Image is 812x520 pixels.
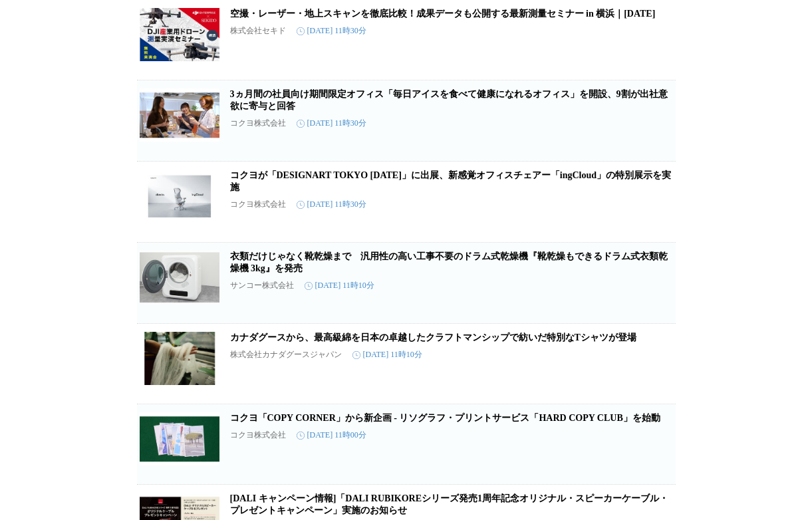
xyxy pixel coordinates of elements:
[297,430,366,441] time: [DATE] 11時00分
[297,25,366,37] time: [DATE] 11時30分
[230,25,286,37] p: 株式会社セキド
[352,349,422,360] time: [DATE] 11時10分
[230,430,286,441] p: コクヨ株式会社
[230,251,668,273] a: 衣類だけじゃなく靴乾燥まで 汎用性の高い工事不要のドラム式乾燥機『靴乾燥もできるドラム式衣類乾燥機 3kg』を発売
[230,9,656,19] a: 空撮・レーザー・地上スキャンを徹底比較！成果データも公開する最新測量セミナー in 横浜｜[DATE]
[140,251,219,304] img: 衣類だけじゃなく靴乾燥まで 汎用性の高い工事不要のドラム式乾燥機『靴乾燥もできるドラム式衣類乾燥機 3kg』を発売
[140,8,219,61] img: 空撮・レーザー・地上スキャンを徹底比較！成果データも公開する最新測量セミナー in 横浜｜9月26日（金）
[230,118,286,129] p: コクヨ株式会社
[305,280,374,291] time: [DATE] 11時10分
[230,89,668,111] a: 3ヵ月間の社員向け期間限定オフィス「毎日アイスを食べて健康になれるオフィス」を開設、9割が出社意欲に寄与と回答
[230,493,669,515] a: [DALI キャンペーン情報]「DALI RUBIKOREシリーズ発売1周年記念オリジナル・スピーカーケーブル・プレゼントキャンペーン」実施のお知らせ
[140,412,219,465] img: コクヨ「COPY CORNER」から新企画 - リソグラフ・プリントサービス「HARD COPY CLUB」を始動
[230,280,294,291] p: サンコー株式会社
[140,332,219,385] img: カナダグースから、最高級綿を日本の卓越したクラフトマンシップで紡いだ特別なTシャツが登場
[230,332,636,342] a: カナダグースから、最高級綿を日本の卓越したクラフトマンシップで紡いだ特別なTシャツが登場
[297,118,366,129] time: [DATE] 11時30分
[297,199,366,210] time: [DATE] 11時30分
[140,88,219,142] img: 3ヵ月間の社員向け期間限定オフィス「毎日アイスを食べて健康になれるオフィス」を開設、9割が出社意欲に寄与と回答
[230,349,342,360] p: 株式会社カナダグースジャパン
[230,413,660,423] a: コクヨ「COPY CORNER」から新企画 - リソグラフ・プリントサービス「HARD COPY CLUB」を始動
[230,199,286,210] p: コクヨ株式会社
[140,170,219,223] img: コクヨが「DESIGNART TOKYO 2025」に出展、新感覚オフィスチェアー「ingCloud」の特別展示を実施
[230,170,672,192] a: コクヨが「DESIGNART TOKYO [DATE]」に出展、新感覚オフィスチェアー「ingCloud」の特別展示を実施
